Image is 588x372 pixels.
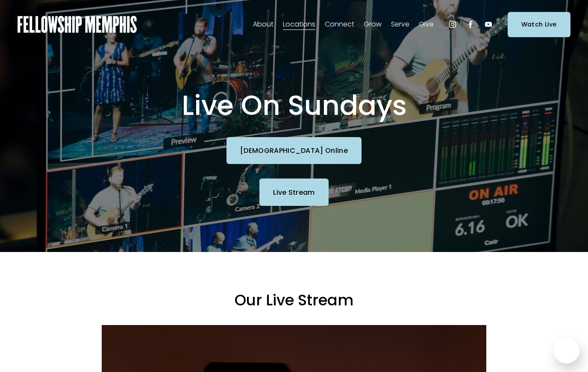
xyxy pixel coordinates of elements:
[466,20,475,29] a: Facebook
[419,18,434,31] span: Give
[283,18,315,31] a: folder dropdown
[253,18,273,31] a: folder dropdown
[448,20,457,29] a: Instagram
[391,18,409,31] a: folder dropdown
[508,12,570,37] a: Watch Live
[102,89,486,123] h1: Live On Sundays
[364,18,382,31] a: folder dropdown
[484,20,493,29] a: YouTube
[391,18,409,31] span: Serve
[18,16,137,33] img: Fellowship Memphis
[283,18,315,31] span: Locations
[226,137,362,164] a: [DEMOGRAPHIC_DATA] Online
[419,18,434,31] a: folder dropdown
[364,18,382,31] span: Grow
[325,18,354,31] span: Connect
[325,18,354,31] a: folder dropdown
[259,179,329,205] a: Live Stream
[102,290,486,310] h3: Our Live Stream
[253,18,273,31] span: About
